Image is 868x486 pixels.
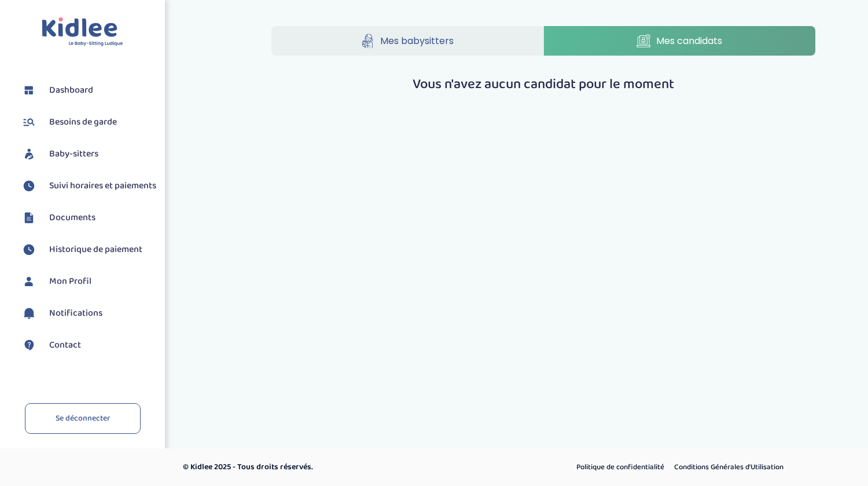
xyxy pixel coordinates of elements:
span: Mon Profil [49,275,91,288]
a: Suivi horaires et paiements [20,177,156,195]
span: Mes babysitters [380,34,454,48]
a: Mes babysitters [271,26,543,56]
a: Documents [20,209,156,226]
img: suivihoraire.svg [20,177,38,195]
img: suivihoraire.svg [20,241,38,258]
a: Mon Profil [20,273,156,290]
a: Se déconnecter [25,403,141,434]
span: Documents [49,211,95,225]
img: profil.svg [20,273,38,290]
img: babysitters.svg [20,145,38,163]
p: © Kidlee 2025 - Tous droits réservés. [183,461,483,473]
img: logo.svg [42,17,123,47]
a: Mes candidats [544,26,816,56]
a: Politique de confidentialité [572,460,668,475]
span: Besoins de garde [49,115,117,129]
a: Besoins de garde [20,114,156,131]
span: Notifications [49,306,102,320]
img: besoin.svg [20,114,38,131]
a: Notifications [20,305,156,322]
img: dashboard.svg [20,82,38,99]
a: Baby-sitters [20,145,156,163]
img: notification.svg [20,305,38,322]
span: Dashboard [49,83,93,97]
p: Vous n'avez aucun candidat pour le moment [271,74,815,95]
img: contact.svg [20,337,38,354]
img: documents.svg [20,209,38,226]
span: Baby-sitters [49,147,98,161]
a: Contact [20,337,156,354]
span: Contact [49,338,81,352]
a: Dashboard [20,82,156,99]
span: Historique de paiement [49,243,142,257]
a: Conditions Générales d’Utilisation [670,460,788,475]
a: Historique de paiement [20,241,156,258]
span: Suivi horaires et paiements [49,179,156,193]
span: Mes candidats [656,34,722,48]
